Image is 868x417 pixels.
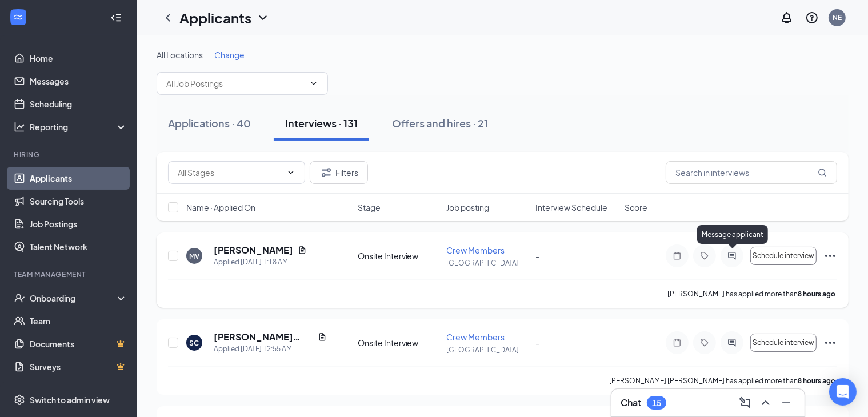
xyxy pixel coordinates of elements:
svg: ChevronDown [286,168,295,177]
b: 8 hours ago [798,290,835,298]
svg: Notifications [780,11,794,25]
svg: UserCheck [14,292,25,304]
p: [PERSON_NAME] [PERSON_NAME] has applied more than . [609,376,837,386]
a: Job Postings [30,212,127,235]
h1: Applicants [179,8,251,27]
svg: ActiveChat [725,338,739,347]
div: Hiring [14,150,125,159]
span: Interview Schedule [535,202,607,213]
div: NE [833,13,842,22]
svg: Collapse [110,12,122,23]
button: Schedule interview [750,247,817,265]
div: Applications · 40 [168,116,251,130]
div: 15 [652,398,661,408]
svg: MagnifyingGlass [818,168,827,177]
div: Onsite Interview [358,250,440,262]
span: Crew Members [446,245,505,255]
svg: Note [670,338,684,347]
span: Change [214,50,245,60]
a: DocumentsCrown [30,332,127,355]
div: Team Management [14,270,125,279]
svg: ChevronUp [759,396,773,410]
div: Open Intercom Messenger [829,378,857,406]
input: All Job Postings [166,77,305,90]
div: MV [189,251,199,261]
svg: Tag [698,338,711,347]
h3: Chat [621,396,641,409]
button: Minimize [777,394,795,412]
a: SurveysCrown [30,355,127,378]
button: ComposeMessage [736,394,754,412]
div: Onsite Interview [358,337,440,348]
div: Onboarding [30,292,118,304]
svg: ChevronDown [256,11,270,25]
div: Switch to admin view [30,394,110,406]
span: Job posting [446,202,489,213]
svg: Ellipses [823,336,837,350]
h5: [PERSON_NAME] [214,244,293,256]
h5: [PERSON_NAME] [PERSON_NAME] [214,331,313,343]
svg: Minimize [779,396,793,410]
svg: Note [670,251,684,260]
span: Score [625,202,647,213]
p: [PERSON_NAME] has applied more than . [667,289,837,299]
span: All Locations [157,50,203,60]
svg: WorkstreamLogo [13,11,24,23]
svg: Settings [14,394,25,406]
span: Schedule interview [753,339,814,347]
b: 8 hours ago [798,376,835,385]
a: Sourcing Tools [30,190,127,212]
div: SC [190,338,199,348]
p: [GEOGRAPHIC_DATA] [446,258,529,268]
input: Search in interviews [666,161,837,184]
a: Team [30,310,127,332]
svg: ChevronDown [309,79,318,88]
div: Reporting [30,121,128,133]
span: Schedule interview [753,252,814,260]
button: Schedule interview [750,334,817,352]
div: Offers and hires · 21 [392,116,488,130]
svg: Filter [319,166,333,179]
a: Applicants [30,167,127,190]
svg: Document [298,246,307,255]
div: Applied [DATE] 1:18 AM [214,256,307,268]
span: - [535,251,539,261]
input: All Stages [178,166,282,179]
p: [GEOGRAPHIC_DATA] [446,345,529,355]
div: Message applicant [697,225,768,244]
svg: QuestionInfo [805,11,819,25]
svg: ComposeMessage [738,396,752,410]
svg: Ellipses [823,249,837,263]
a: Messages [30,70,127,93]
svg: Analysis [14,121,25,133]
span: Crew Members [446,332,505,342]
button: Filter Filters [310,161,368,184]
span: - [535,338,539,348]
div: Applied [DATE] 12:55 AM [214,343,327,355]
span: Stage [358,202,381,213]
svg: Document [318,332,327,342]
a: Scheduling [30,93,127,115]
a: Home [30,47,127,70]
svg: ActiveChat [725,251,739,260]
svg: Tag [698,251,711,260]
svg: ChevronLeft [161,11,175,25]
div: Interviews · 131 [285,116,358,130]
a: Talent Network [30,235,127,258]
button: ChevronUp [757,394,775,412]
span: Name · Applied On [186,202,255,213]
